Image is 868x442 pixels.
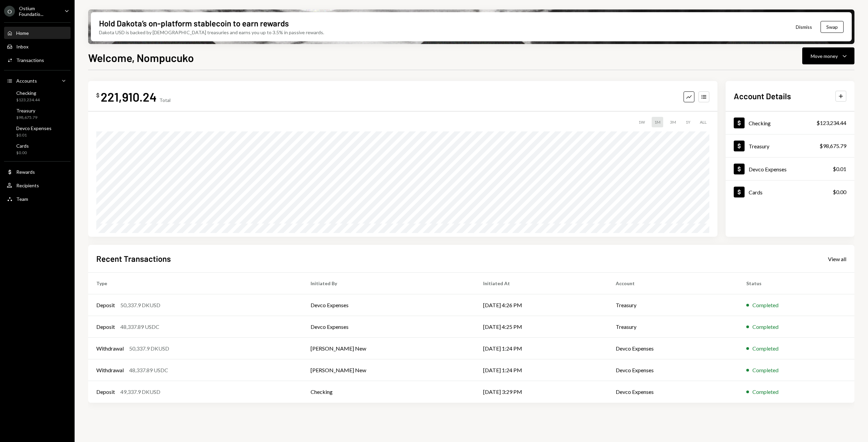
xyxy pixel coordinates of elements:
td: Checking [302,381,475,403]
th: Type [88,273,302,294]
h1: Welcome, Nompucuko [88,51,194,64]
div: Deposit [96,301,115,309]
div: 1Y [683,117,693,127]
div: 3M [667,117,679,127]
a: Rewards [4,166,71,178]
div: Checking [16,90,40,96]
a: View all [828,255,846,262]
div: 49,337.9 DKUSD [120,388,160,396]
td: Devco Expenses [608,338,738,359]
div: Ostium Foundatio... [19,5,59,17]
a: Treasury$98,675.79 [4,106,71,122]
td: [DATE] 4:26 PM [475,294,608,316]
td: [PERSON_NAME] New [302,359,475,381]
a: Accounts [4,75,71,87]
td: [PERSON_NAME] New [302,338,475,359]
td: Devco Expenses [302,316,475,338]
div: 1W [636,117,648,127]
div: Cards [16,143,29,149]
h2: Recent Transactions [96,253,171,264]
a: Transactions [4,54,71,66]
div: Cards [749,189,763,195]
div: $98,675.79 [820,142,846,150]
div: Completed [752,366,778,374]
div: Completed [752,388,778,396]
a: Devco Expenses$0.01 [4,123,71,140]
div: Devco Expenses [16,125,52,131]
td: [DATE] 3:29 PM [475,381,608,403]
a: Recipients [4,179,71,191]
div: $123,234.44 [816,119,846,127]
th: Initiated At [475,273,608,294]
td: Treasury [608,294,738,316]
div: Move money [811,52,838,60]
a: Checking$123,234.44 [4,88,71,104]
a: Treasury$98,675.79 [726,134,854,157]
div: 1M [652,117,663,127]
div: $ [96,92,99,99]
div: Withdrawal [96,366,124,374]
div: Total [159,97,171,103]
div: $0.01 [16,132,52,138]
div: Inbox [16,44,28,49]
th: Initiated By [302,273,475,294]
div: Hold Dakota’s on-platform stablecoin to earn rewards [99,18,289,29]
div: 221,910.24 [101,89,157,104]
div: $123,234.44 [16,97,40,103]
div: Rewards [16,169,35,175]
div: ALL [697,117,709,127]
div: 50,337.9 DKUSD [120,301,160,309]
td: Devco Expenses [302,294,475,316]
div: Accounts [16,78,37,84]
div: 50,337.9 DKUSD [129,344,169,353]
a: Inbox [4,40,71,52]
div: Completed [752,301,778,309]
div: Treasury [16,108,37,113]
div: Recipients [16,183,39,188]
a: Cards$0.00 [726,181,854,203]
div: O [4,6,15,17]
div: 48,337.89 USDC [129,366,168,374]
div: $98,675.79 [16,115,37,121]
th: Status [738,273,854,294]
div: Dakota USD is backed by [DEMOGRAPHIC_DATA] treasuries and earns you up to 3.5% in passive rewards. [99,29,324,36]
a: Cards$0.00 [4,141,71,157]
div: $0.01 [833,165,846,173]
a: Checking$123,234.44 [726,111,854,134]
div: Transactions [16,57,44,63]
td: [DATE] 1:24 PM [475,338,608,359]
td: [DATE] 1:24 PM [475,359,608,381]
div: Checking [749,120,771,126]
div: Team [16,196,28,202]
td: Treasury [608,316,738,338]
div: Devco Expenses [749,166,787,172]
th: Account [608,273,738,294]
td: [DATE] 4:25 PM [475,316,608,338]
div: Deposit [96,323,115,331]
div: $0.00 [833,188,846,196]
button: Swap [821,21,844,33]
h2: Account Details [734,90,791,102]
a: Home [4,27,71,39]
div: $0.00 [16,150,29,156]
div: Home [16,30,29,36]
div: Completed [752,344,778,353]
td: Devco Expenses [608,381,738,403]
button: Dismiss [787,19,821,35]
button: Move money [802,47,854,64]
div: Treasury [749,143,769,149]
td: Devco Expenses [608,359,738,381]
a: Team [4,193,71,205]
a: Devco Expenses$0.01 [726,157,854,180]
div: Withdrawal [96,344,124,353]
div: 48,337.89 USDC [120,323,159,331]
div: Completed [752,323,778,331]
div: Deposit [96,388,115,396]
